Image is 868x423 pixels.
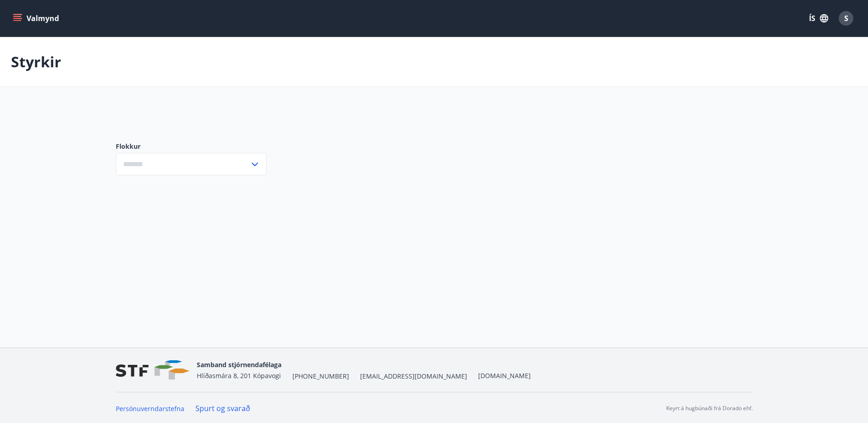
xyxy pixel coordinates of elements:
span: S [844,13,848,23]
span: Hlíðasmára 8, 201 Kópavogi [197,371,281,380]
img: vjCaq2fThgY3EUYqSgpjEiBg6WP39ov69hlhuPVN.png [116,360,189,380]
p: Styrkir [11,52,61,72]
p: Keyrt á hugbúnaði frá Dorado ehf. [666,404,753,412]
a: [DOMAIN_NAME] [478,371,531,380]
label: Flokkur [116,142,267,151]
button: ÍS [804,10,833,27]
span: [EMAIL_ADDRESS][DOMAIN_NAME] [360,372,467,381]
button: S [835,7,857,29]
button: menu [11,10,63,27]
a: Spurt og svarað [195,403,250,413]
span: [PHONE_NUMBER] [292,372,349,381]
a: Persónuverndarstefna [116,404,184,413]
span: Samband stjórnendafélaga [197,360,281,369]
